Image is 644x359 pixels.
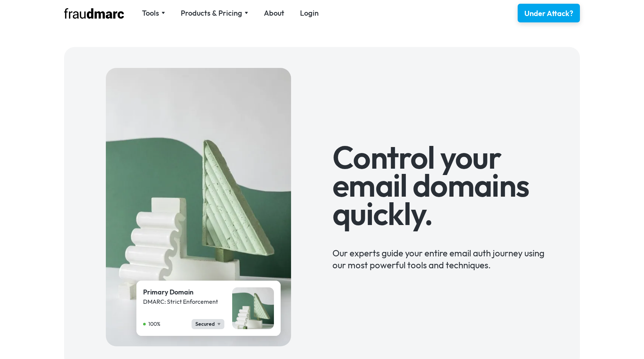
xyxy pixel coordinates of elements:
div: Products & Pricing [181,8,242,18]
div: Primary Domain [143,287,224,297]
a: Login [300,8,319,18]
div: Our experts guide your entire email auth journey using our most powerful tools and techniques. [332,236,559,271]
div: Tools [142,8,165,18]
a: About [264,8,284,18]
div: Products & Pricing [181,8,248,18]
h1: Control your email domains quickly. [332,143,559,228]
div: Under Attack? [524,8,573,19]
div: DMARC: Strict Enforcement [143,297,224,306]
a: Under Attack? [518,4,580,22]
div: 100% [148,320,160,328]
div: Tools [142,8,159,18]
div: Secured [195,320,215,328]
